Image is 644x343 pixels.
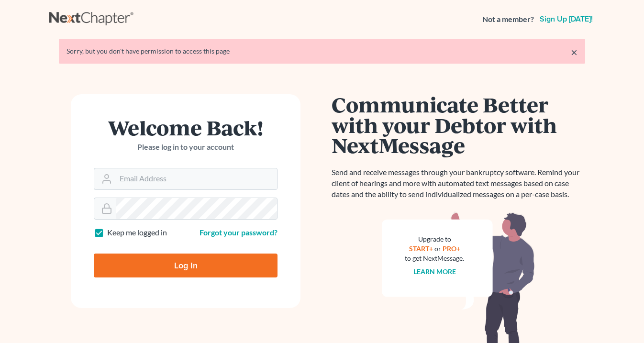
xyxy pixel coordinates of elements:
[482,14,534,25] strong: Not a member?
[200,228,278,237] a: Forgot your password?
[107,227,167,238] label: Keep me logged in
[94,254,278,277] input: Log In
[94,117,278,138] h1: Welcome Back!
[332,167,585,200] p: Send and receive messages through your bankruptcy software. Remind your client of hearings and mo...
[405,254,464,263] div: to get NextMessage.
[94,142,278,153] p: Please log in to your account
[434,244,441,253] span: or
[405,234,464,244] div: Upgrade to
[332,94,585,155] h1: Communicate Better with your Debtor with NextMessage
[571,46,577,58] a: ×
[67,46,577,56] div: Sorry, but you don't have permission to access this page
[443,244,460,253] a: PRO+
[116,168,277,189] input: Email Address
[409,244,433,253] a: START+
[538,15,595,23] a: Sign up [DATE]!
[413,267,456,276] a: Learn more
